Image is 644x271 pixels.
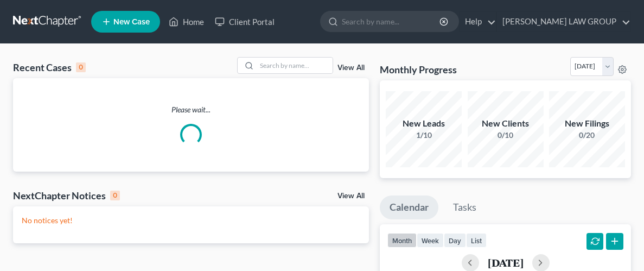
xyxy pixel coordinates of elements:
a: Home [163,12,209,31]
div: 0/20 [549,130,625,141]
div: New Clients [468,117,544,130]
div: New Filings [549,117,625,130]
div: NextChapter Notices [13,189,120,202]
p: Please wait... [13,104,369,115]
a: View All [337,64,365,72]
div: 1/10 [386,130,462,141]
a: Calendar [380,196,438,219]
div: 0/10 [468,130,544,141]
div: New Leads [386,117,462,130]
a: Tasks [443,196,486,219]
button: week [417,233,444,248]
p: No notices yet! [22,215,360,226]
a: [PERSON_NAME] LAW GROUP [497,12,630,31]
h2: [DATE] [488,257,524,268]
a: Client Portal [209,12,280,31]
a: Help [460,12,496,31]
div: 0 [110,191,120,200]
div: 0 [76,62,86,72]
button: list [466,233,487,248]
button: day [444,233,466,248]
a: View All [337,192,365,200]
h3: Monthly Progress [380,63,457,76]
span: New Case [113,18,150,26]
button: month [387,233,417,248]
input: Search by name... [342,11,441,31]
div: Recent Cases [13,61,86,74]
input: Search by name... [257,58,333,73]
